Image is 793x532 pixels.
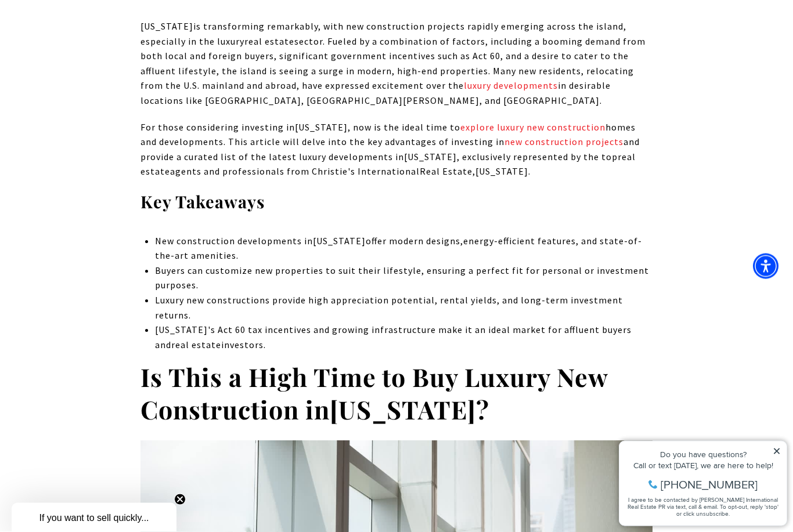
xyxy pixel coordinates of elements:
[174,494,186,505] button: Close teaser
[404,151,457,163] span: [US_STATE]
[528,166,531,178] span: .
[140,21,626,48] span: is transforming remarkably, with new construction projects rapidly emerging across the island, es...
[140,122,640,163] span: , now is the ideal time to homes and developments. This article will delve into the key advantage...
[464,80,558,92] a: luxury developments - open in a new tab
[140,191,265,213] strong: Key Takeaways
[244,36,294,48] span: real estate
[140,122,295,133] span: For those considering investing in
[221,339,266,351] span: investors.
[140,21,193,32] span: [US_STATE]
[140,360,608,426] strong: Is This a High Time to Buy Luxury New Construction in
[155,324,208,336] span: [US_STATE]
[39,513,149,523] span: If you want to sell quickly...
[366,236,463,247] span: offer modern designs,
[476,393,489,426] strong: ?
[155,265,649,292] span: Buyers can customize new properties to suit their lifestyle, ensuring a perfect fit for personal ...
[473,166,475,178] span: ,
[295,122,348,133] span: [US_STATE]
[753,254,778,279] div: Accessibility Menu
[12,503,176,532] div: If you want to sell quickly... Close teaser
[463,236,494,247] span: energy
[460,122,605,133] a: explore luxury new construction - open in a new tab
[170,166,420,178] span: agents and professionals from Christie's International
[155,324,632,351] span: 's Act 60 tax incentives and growing infrastructure make it an ideal market for affluent buyers and
[554,12,781,187] iframe: bss-luxurypresence
[140,36,646,107] span: sector. Fueled by a combination of factors, including a booming demand from both local and foreig...
[420,166,473,178] span: Real Estate
[313,236,366,247] span: [US_STATE]
[171,339,221,351] span: real estate
[155,295,623,321] span: Luxury new constructions provide high appreciation potential, rental yields, and long-term invest...
[330,393,476,426] strong: [US_STATE]
[155,236,313,247] span: New construction developments in
[457,151,618,163] span: , exclusively represented by the top
[475,166,528,178] span: [US_STATE]
[504,136,623,148] a: new construction projects - open in a new tab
